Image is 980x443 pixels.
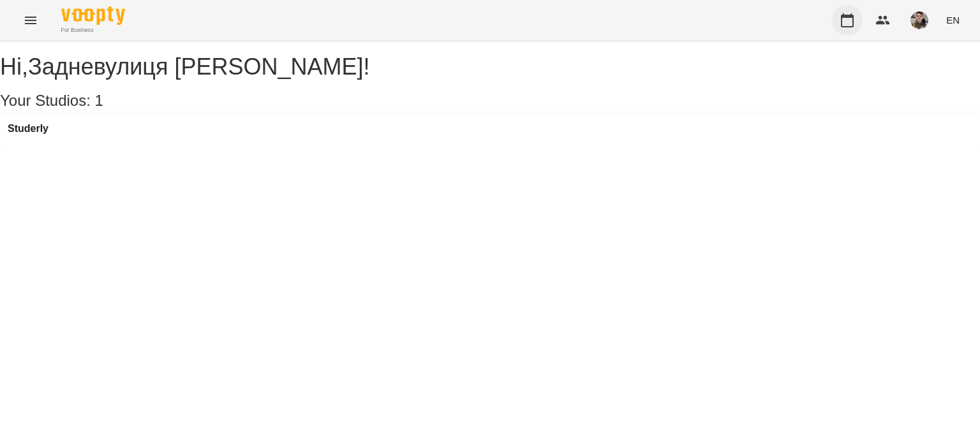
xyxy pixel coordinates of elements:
[910,11,928,29] img: fc1e08aabc335e9c0945016fe01e34a0.jpg
[8,123,48,134] a: Studerly
[61,26,125,34] span: For Business
[946,13,960,27] span: EN
[941,8,965,32] button: EN
[61,6,125,25] img: Voopty Logo
[15,5,46,36] button: Menu
[95,92,103,109] span: 1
